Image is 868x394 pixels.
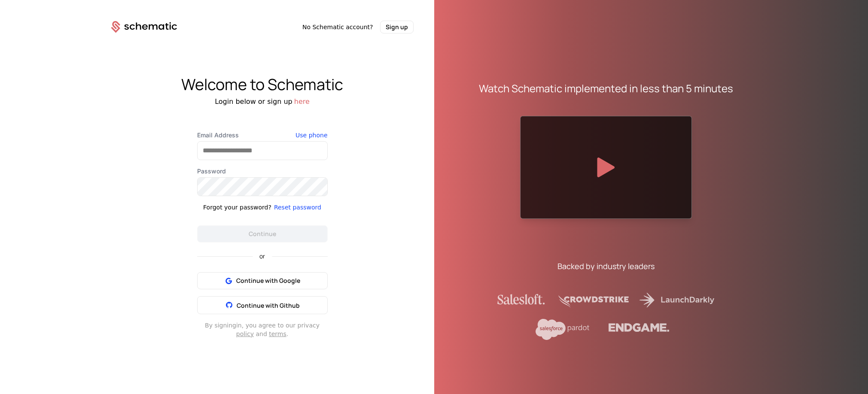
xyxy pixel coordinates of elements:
[197,225,328,242] button: Continue
[91,76,434,93] div: Welcome to Schematic
[294,97,310,107] button: here
[236,330,254,337] a: policy
[203,203,271,212] div: Forgot your password?
[253,253,272,259] span: or
[197,272,328,289] button: Continue with Google
[557,260,655,272] div: Backed by industry leaders
[237,301,300,309] span: Continue with Github
[197,296,328,314] button: Continue with Github
[302,23,373,31] span: No Schematic account?
[91,97,434,107] div: Login below or sign up
[236,276,300,285] span: Continue with Google
[295,131,327,139] button: Use phone
[197,167,328,176] label: Password
[380,21,414,33] button: Sign up
[197,321,328,338] div: By signing in , you agree to our privacy and .
[197,131,328,139] label: Email Address
[269,330,286,337] a: terms
[479,82,733,95] div: Watch Schematic implemented in less than 5 minutes
[274,203,321,212] button: Reset password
